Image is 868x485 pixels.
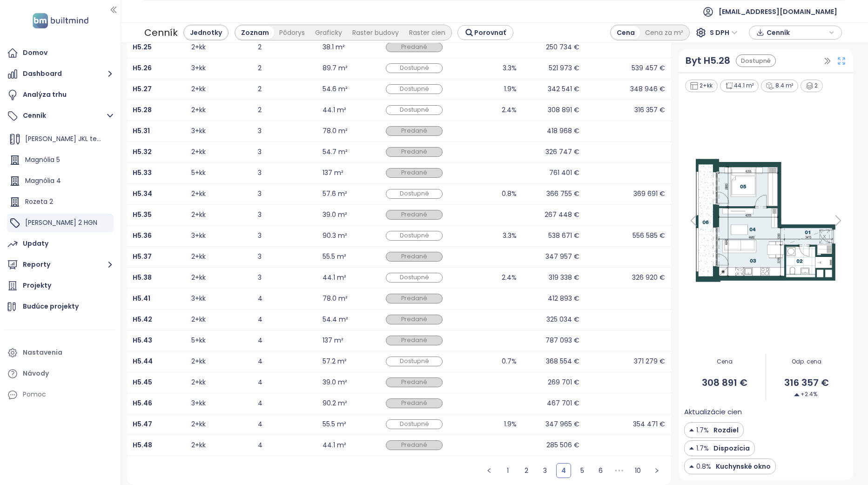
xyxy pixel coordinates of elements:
b: H5.34 [133,189,152,198]
div: 2+kk [191,442,206,448]
a: H5.43 [133,337,152,344]
div: 250 734 € [546,44,579,50]
b: H5.26 [133,63,152,73]
div: Analýza trhu [23,89,67,101]
span: Rozeta 2 [25,197,53,206]
li: Nasledujúca strana [649,463,664,478]
div: 44.1 m² [323,107,346,113]
b: H5.35 [133,210,152,219]
a: 5 [575,464,589,478]
div: 3+kk [191,65,206,71]
div: 39.0 m² [323,212,347,218]
div: 90.3 m² [323,233,347,239]
div: 39.0 m² [323,379,347,385]
div: Jednotky [185,26,227,39]
div: 371 279 € [634,358,665,364]
div: 2+kk [191,358,206,364]
img: logo [30,11,91,30]
div: 2+kk [191,275,206,281]
div: Dostupné [386,231,442,241]
a: H5.38 [133,275,152,281]
div: Byt H5.28 [686,54,730,68]
a: H5.32 [133,149,152,155]
div: Predané [386,210,442,220]
span: 0.8% [696,461,711,472]
div: Dostupné [386,273,442,283]
span: Kuchynské okno [713,461,771,472]
div: 5+kk [191,337,206,344]
div: 269 701 € [548,379,579,385]
div: 418 968 € [547,128,579,134]
div: Predané [386,42,442,52]
button: left [482,463,497,478]
b: H5.46 [133,398,152,408]
div: 0.7% [502,358,517,364]
li: 6 [593,463,608,478]
li: 5 [575,463,590,478]
div: Dostupné [386,105,442,115]
img: Floor plan [684,155,848,287]
div: 521 973 € [549,65,579,71]
span: +2.4% [794,390,817,399]
div: 267 448 € [545,212,579,218]
b: H5.32 [133,147,152,156]
b: H5.43 [133,336,152,345]
span: Cena [684,357,766,366]
a: H5.27 [133,86,152,92]
div: 319 338 € [549,275,579,281]
img: Decrease [689,443,694,453]
a: 3 [538,464,552,478]
div: Návody [23,368,49,379]
a: H5.41 [133,296,150,302]
b: H5.45 [133,377,152,387]
div: 4 [258,317,311,323]
button: right [649,463,664,478]
div: 55.5 m² [323,254,346,260]
div: 326 747 € [545,149,579,155]
div: 3+kk [191,400,206,406]
a: H5.28 [133,107,152,113]
div: Dostupné [386,357,442,366]
div: 2+kk [191,212,206,218]
a: 2 [519,464,533,478]
div: Predané [386,398,442,408]
a: 4 [557,464,571,478]
div: 78.0 m² [323,128,348,134]
a: 1 [501,464,515,478]
span: Aktualizácie cien [684,406,742,418]
div: 3 [258,170,311,176]
span: [EMAIL_ADDRESS][DOMAIN_NAME] [719,0,837,23]
img: Decrease [794,392,800,397]
div: 539 457 € [632,65,665,71]
div: 137 m² [323,170,343,176]
div: Predané [386,440,442,450]
div: 325 034 € [546,317,579,323]
div: 3+kk [191,296,206,302]
b: H5.33 [133,168,152,177]
div: Magnólia 4 [7,172,114,190]
div: Cena za m² [640,26,688,39]
div: 2 [801,80,823,92]
div: Rozeta 2 [7,193,114,211]
div: 3.3% [503,233,517,239]
div: 4 [258,358,311,364]
div: 3 [258,254,311,260]
div: Predané [386,126,442,136]
div: Dostupné [736,54,776,67]
div: Raster budovy [347,26,404,39]
div: 538 671 € [548,233,579,239]
a: H5.31 [133,128,150,134]
div: 285 506 € [546,442,579,448]
span: [PERSON_NAME] JKL test [25,134,103,143]
div: 1.9% [504,421,517,427]
a: H5.35 [133,212,152,218]
b: H5.31 [133,126,150,135]
div: 316 357 € [634,107,665,113]
div: 2+kk [191,421,206,427]
div: 2.4% [502,275,517,281]
div: 3.3% [503,65,517,71]
div: Pomoc [5,385,116,404]
div: 368 554 € [546,358,579,364]
div: 2+kk [191,379,206,385]
div: 4 [258,442,311,448]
